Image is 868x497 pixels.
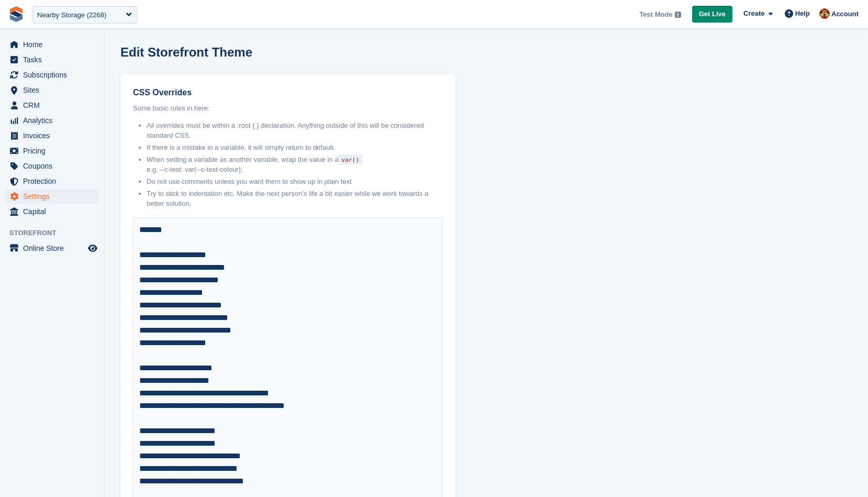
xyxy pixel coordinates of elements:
span: Protection [23,174,86,189]
a: menu [5,241,99,256]
a: menu [5,37,99,52]
span: Storefront [9,228,104,238]
span: CRM [23,98,86,113]
h1: Edit Storefront Theme [120,45,252,59]
img: stora-icon-8386f47178a22dfd0bd8f6a31ec36ba5ce8667c1dd55bd0f319d3a0aa187defe.svg [8,6,24,22]
a: menu [5,143,99,158]
div: Nearby Storage (2268) [37,10,106,20]
span: Tasks [23,52,86,67]
code: var() [338,154,362,165]
li: All overrides must be within a :root { } declaration. Anything outside of this will be considered... [147,120,443,141]
a: menu [5,204,99,219]
span: Test Mode [639,9,672,20]
span: Capital [23,204,86,219]
label: CSS Overrides [133,86,443,99]
a: menu [5,98,99,113]
a: menu [5,83,99,97]
span: Sites [23,83,86,97]
li: When setting a variable as another variable, wrap the value in a e.g. --c-test: var(--c-test-colo... [147,154,443,175]
span: Create [743,8,764,19]
li: Try to stick to indentation etc. Make the next person's life a bit easier while we work towards a... [147,189,443,209]
a: menu [5,189,99,204]
span: Online Store [23,241,86,256]
span: Home [23,37,86,52]
a: menu [5,113,99,128]
img: icon-info-grey-7440780725fd019a000dd9b08b2336e03edf1995a4989e88bcd33f0948082b44.svg [675,12,681,18]
a: menu [5,128,99,143]
a: Preview store [86,242,99,255]
span: Analytics [23,113,86,128]
span: Invoices [23,128,86,143]
a: Get Live [692,6,732,23]
li: If there is a mistake in a variable, it will simply return to default. [147,142,443,153]
a: menu [5,159,99,173]
p: Some basic rules in here: [133,103,443,114]
span: Pricing [23,143,86,158]
span: Help [795,8,810,19]
li: Do not use comments unless you want them to show up in plain text [147,176,443,187]
span: Subscriptions [23,68,86,82]
span: Account [831,9,859,19]
img: Steven [819,8,830,19]
a: menu [5,52,99,67]
span: Get Live [699,9,726,19]
span: Coupons [23,159,86,173]
a: menu [5,174,99,189]
a: menu [5,68,99,82]
span: Settings [23,189,86,204]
